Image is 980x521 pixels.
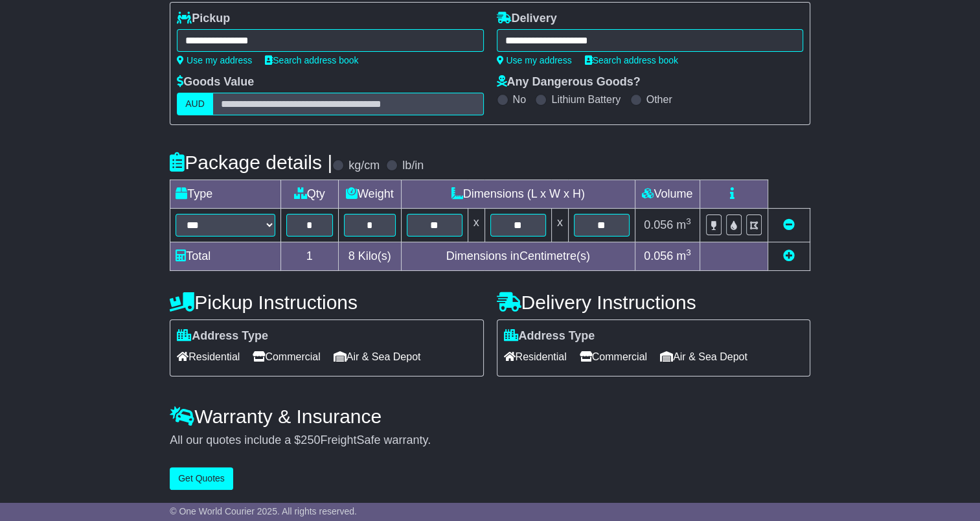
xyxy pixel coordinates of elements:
[280,180,338,209] td: Qty
[170,292,483,313] h4: Pickup Instructions
[504,329,595,343] label: Address Type
[497,12,557,26] label: Delivery
[401,242,635,271] td: Dimensions in Centimetre(s)
[177,329,268,343] label: Address Type
[644,218,673,231] span: 0.056
[660,347,747,367] span: Air & Sea Depot
[646,93,672,106] label: Other
[401,180,635,209] td: Dimensions (L x W x H)
[170,152,332,173] h4: Package details |
[170,467,233,490] button: Get Quotes
[177,93,213,115] label: AUD
[686,216,691,226] sup: 3
[177,75,254,89] label: Goods Value
[580,347,647,367] span: Commercial
[265,55,358,65] a: Search address book
[338,242,401,271] td: Kilo(s)
[348,249,355,262] span: 8
[783,249,795,262] a: Add new item
[551,93,621,106] label: Lithium Battery
[504,347,567,367] span: Residential
[170,434,810,448] div: All our quotes include a $ FreightSafe warranty.
[585,55,678,65] a: Search address book
[497,75,641,89] label: Any Dangerous Goods?
[644,249,673,262] span: 0.056
[676,218,691,231] span: m
[280,242,338,271] td: 1
[170,406,810,427] h4: Warranty & Insurance
[635,180,700,209] td: Volume
[497,292,810,313] h4: Delivery Instructions
[170,506,357,516] span: © One World Courier 2025. All rights reserved.
[676,249,691,262] span: m
[338,180,401,209] td: Weight
[177,347,240,367] span: Residential
[301,434,320,446] span: 250
[334,347,421,367] span: Air & Sea Depot
[686,248,691,257] sup: 3
[513,93,526,106] label: No
[783,218,795,231] a: Remove this item
[497,55,572,65] a: Use my address
[253,347,320,367] span: Commercial
[468,209,484,242] td: x
[170,242,281,271] td: Total
[348,159,380,173] label: kg/cm
[402,159,424,173] label: lb/in
[170,180,281,209] td: Type
[177,55,252,65] a: Use my address
[551,209,568,242] td: x
[177,12,230,26] label: Pickup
